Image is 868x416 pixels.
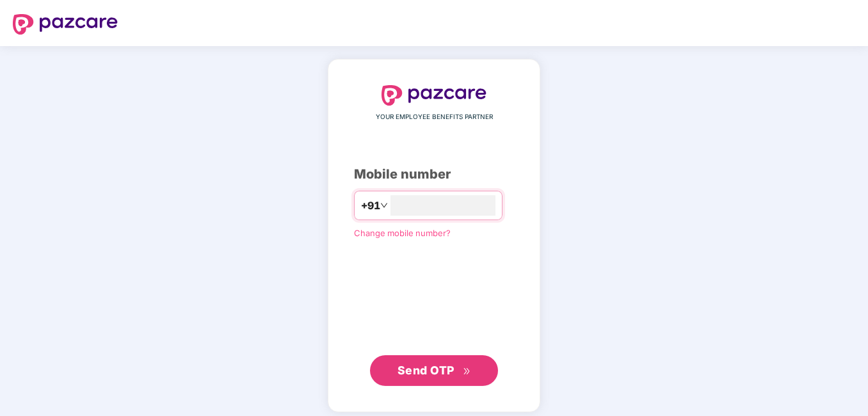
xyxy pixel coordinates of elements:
span: +91 [361,198,380,214]
a: Change mobile number? [354,228,451,238]
div: Mobile number [354,164,514,184]
span: down [380,202,388,209]
span: Send OTP [398,364,454,377]
button: Send OTPdouble-right [370,355,498,386]
img: logo [382,85,486,106]
img: logo [13,14,118,35]
span: double-right [463,367,471,376]
span: YOUR EMPLOYEE BENEFITS PARTNER [376,112,493,122]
